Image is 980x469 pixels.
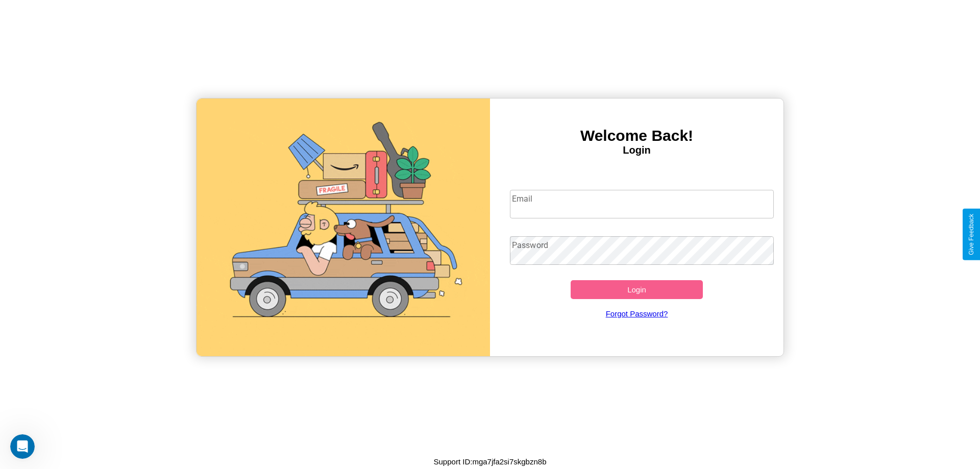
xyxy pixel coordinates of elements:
h4: Login [490,144,783,156]
h3: Welcome Back! [490,127,783,144]
a: Forgot Password? [505,299,769,328]
p: Support ID: mga7jfa2si7skgbzn8b [434,455,547,468]
iframe: Intercom live chat [10,434,35,459]
button: Login [571,280,703,299]
img: gif [197,98,490,356]
div: Give Feedback [968,214,975,255]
